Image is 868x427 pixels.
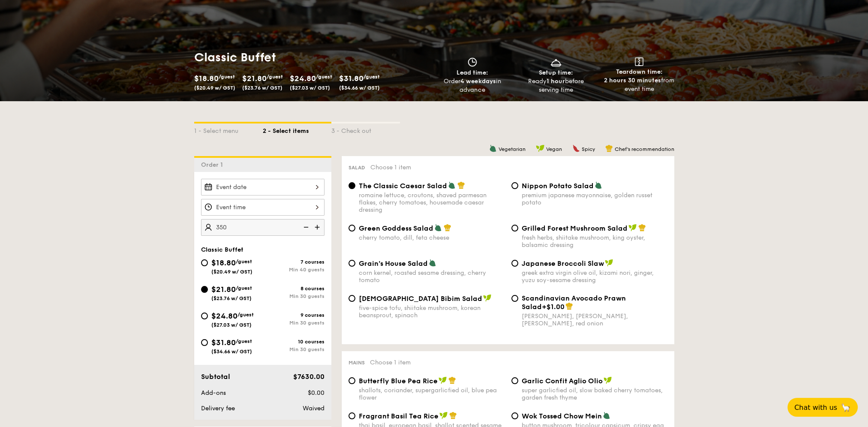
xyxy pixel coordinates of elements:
img: icon-add.58712e84.svg [312,219,324,235]
span: Scandinavian Avocado Prawn Salad [522,294,626,311]
input: The Classic Caesar Saladromaine lettuce, croutons, shaved parmesan flakes, cherry tomatoes, house... [348,182,355,189]
span: /guest [236,285,252,291]
div: Min 30 guests [263,293,324,299]
input: Wok Tossed Chow Meinbutton mushroom, tricolour capsicum, cripsy egg noodle, kikkoman, super garli... [511,412,518,419]
div: super garlicfied oil, slow baked cherry tomatoes, garden fresh thyme [522,387,667,401]
img: icon-vegetarian.fe4039eb.svg [603,412,610,419]
img: icon-chef-hat.a58ddaea.svg [605,144,613,152]
span: ($27.03 w/ GST) [290,85,330,91]
span: ($23.76 w/ GST) [211,295,252,301]
div: cherry tomato, dill, feta cheese [359,234,505,241]
input: Scandinavian Avocado Prawn Salad+$1.00[PERSON_NAME], [PERSON_NAME], [PERSON_NAME], red onion [511,295,518,302]
img: icon-vegan.f8ff3823.svg [605,259,613,267]
span: Choose 1 item [370,359,411,366]
span: /guest [363,74,380,80]
img: icon-chef-hat.a58ddaea.svg [448,376,456,384]
span: Nippon Potato Salad [522,182,594,190]
input: $18.80/guest($20.49 w/ GST)7 coursesMin 40 guests [201,259,208,266]
span: $18.80 [194,74,219,83]
img: icon-vegan.f8ff3823.svg [483,294,492,302]
span: Grain's House Salad [359,259,428,268]
span: Subtotal [201,373,230,381]
span: $24.80 [211,311,237,321]
img: icon-chef-hat.a58ddaea.svg [565,302,573,310]
span: /guest [236,259,252,265]
span: $0.00 [307,389,324,397]
div: 8 courses [263,286,324,292]
span: Delivery fee [201,405,235,412]
span: $21.80 [242,74,267,83]
div: 10 courses [263,339,324,345]
input: Grilled Forest Mushroom Saladfresh herbs, shiitake mushroom, king oyster, balsamic dressing [511,225,518,232]
img: icon-vegetarian.fe4039eb.svg [489,144,497,152]
div: 9 courses [263,312,324,318]
span: $31.80 [339,74,363,83]
img: icon-chef-hat.a58ddaea.svg [449,412,457,419]
span: Spicy [582,146,595,152]
img: icon-dish.430c3a2e.svg [550,57,562,67]
img: icon-clock.2db775ea.svg [466,57,479,67]
img: icon-vegetarian.fe4039eb.svg [434,224,442,232]
span: Add-ons [201,389,226,397]
span: ($23.76 w/ GST) [242,85,282,91]
span: $18.80 [211,258,236,268]
span: ($20.49 w/ GST) [194,85,235,91]
span: Vegetarian [499,146,526,152]
div: from event time [601,76,678,93]
div: 7 courses [263,259,324,265]
input: [DEMOGRAPHIC_DATA] Bibim Saladfive-spice tofu, shiitake mushroom, korean beansprout, spinach [348,295,355,302]
img: icon-teardown.65201eee.svg [635,57,643,66]
input: Butterfly Blue Pea Riceshallots, coriander, supergarlicfied oil, blue pea flower [348,377,355,384]
img: icon-vegan.f8ff3823.svg [439,376,447,384]
div: romaine lettuce, croutons, shaved parmesan flakes, cherry tomatoes, housemade caesar dressing [359,192,505,213]
span: Lead time: [457,69,488,76]
span: Green Goddess Salad [359,224,433,232]
span: Chat with us [794,403,837,412]
span: /guest [236,338,252,344]
div: corn kernel, roasted sesame dressing, cherry tomato [359,269,505,284]
span: ($34.66 w/ GST) [211,349,252,355]
div: 2 - Select items [263,123,331,135]
div: 1 - Select menu [194,123,263,135]
input: Event time [201,199,324,216]
input: Japanese Broccoli Slawgreek extra virgin olive oil, kizami nori, ginger, yuzu soy-sesame dressing [511,260,518,267]
span: Garlic Confit Aglio Olio [522,377,603,385]
div: Ready before serving time [517,77,594,94]
span: Butterfly Blue Pea Rice [359,377,438,385]
span: /guest [267,74,283,80]
strong: 1 hour [547,78,565,85]
span: [DEMOGRAPHIC_DATA] Bibim Salad [359,295,482,303]
img: icon-vegan.f8ff3823.svg [439,412,448,419]
span: Japanese Broccoli Slaw [522,259,604,268]
input: $24.80/guest($27.03 w/ GST)9 coursesMin 30 guests [201,313,208,319]
div: five-spice tofu, shiitake mushroom, korean beansprout, spinach [359,304,505,319]
div: premium japanese mayonnaise, golden russet potato [522,192,667,206]
strong: 2 hours 30 minutes [604,77,661,84]
input: Garlic Confit Aglio Oliosuper garlicfied oil, slow baked cherry tomatoes, garden fresh thyme [511,377,518,384]
span: The Classic Caesar Salad [359,182,447,190]
span: Wok Tossed Chow Mein [522,412,602,420]
span: /guest [219,74,235,80]
span: ($27.03 w/ GST) [211,322,252,328]
div: shallots, coriander, supergarlicfied oil, blue pea flower [359,387,505,401]
img: icon-vegetarian.fe4039eb.svg [595,181,602,189]
span: Waived [302,405,324,412]
span: Salad [348,165,365,171]
div: Min 30 guests [263,320,324,326]
span: Grilled Forest Mushroom Salad [522,224,628,232]
input: Event date [201,179,324,195]
span: Vegan [546,146,562,152]
img: icon-vegan.f8ff3823.svg [536,144,544,152]
span: /guest [316,74,332,80]
img: icon-chef-hat.a58ddaea.svg [638,224,646,232]
input: Grain's House Saladcorn kernel, roasted sesame dressing, cherry tomato [348,260,355,267]
input: Fragrant Basil Tea Ricethai basil, european basil, shallot scented sesame oil, barley multigrain ... [348,412,355,419]
div: Min 30 guests [263,346,324,352]
span: $24.80 [290,74,316,83]
span: $7630.00 [293,373,324,381]
input: Number of guests [201,219,324,236]
span: ($34.66 w/ GST) [339,85,380,91]
span: Teardown time: [616,68,663,75]
img: icon-vegan.f8ff3823.svg [628,224,637,232]
img: icon-reduce.1d2dbef1.svg [299,219,312,235]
